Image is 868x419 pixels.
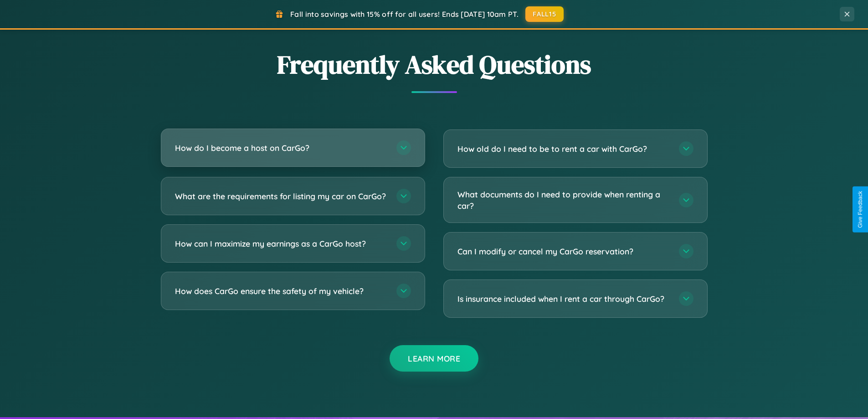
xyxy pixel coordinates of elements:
[457,293,670,305] h3: Is insurance included when I rent a car through CarGo?
[175,191,387,202] h3: What are the requirements for listing my car on CarGo?
[525,6,564,22] button: FALL15
[857,191,863,228] div: Give Feedback
[175,142,387,154] h3: How do I become a host on CarGo?
[457,189,670,211] h3: What documents do I need to provide when renting a car?
[457,246,670,257] h3: Can I modify or cancel my CarGo reservation?
[457,143,670,155] h3: How old do I need to be to rent a car with CarGo?
[390,345,478,372] button: Learn More
[161,47,708,82] h2: Frequently Asked Questions
[290,10,519,19] span: Fall into savings with 15% off for all users! Ends [DATE] 10am PT.
[175,238,387,249] h3: How can I maximize my earnings as a CarGo host?
[175,285,387,297] h3: How does CarGo ensure the safety of my vehicle?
